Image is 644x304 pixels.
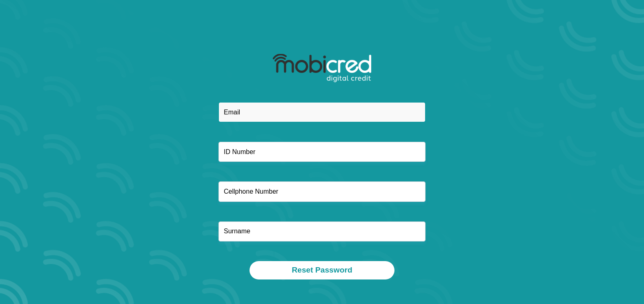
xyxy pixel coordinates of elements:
input: ID Number [218,142,426,162]
input: Surname [218,221,426,241]
button: Reset Password [250,261,394,279]
input: Cellphone Number [218,181,426,201]
input: Email [218,102,426,122]
img: mobicred logo [273,54,371,83]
